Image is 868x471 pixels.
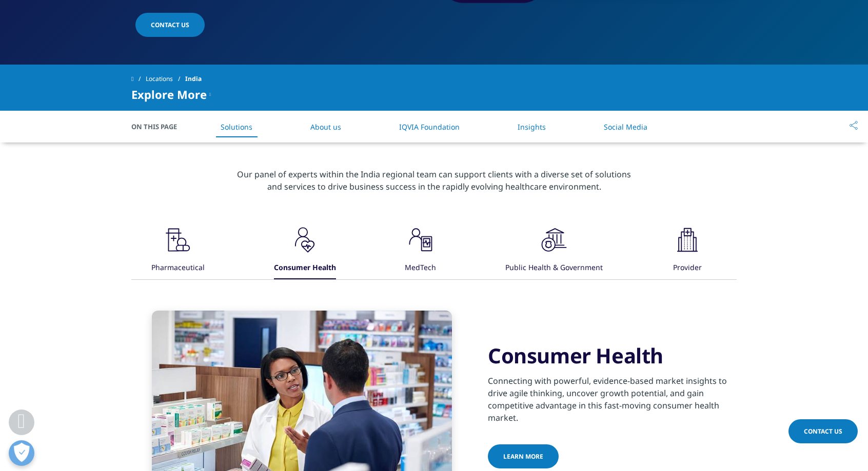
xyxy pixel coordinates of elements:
a: Contact Us [788,419,858,443]
a: Locations [146,70,185,88]
ya-tr-span: India [185,74,202,83]
ya-tr-span: Public Health & Government [505,262,603,272]
button: Provider [670,224,703,279]
ya-tr-span: Learn more [503,452,543,461]
button: Public Health & Government [504,224,603,279]
ya-tr-span: Pharmaceutical [151,262,205,272]
ya-tr-span: Consumer Health [488,341,663,370]
a: Solutions [221,122,252,132]
a: Social Media [604,122,647,132]
ya-tr-span: Explore More [131,87,207,102]
ya-tr-span: Contact Us [804,427,842,436]
a: CONTACT US [135,13,205,37]
button: MedTech [403,224,436,279]
ya-tr-span: Provider [673,262,702,272]
a: Learn more [488,444,559,468]
ya-tr-span: MedTech [405,262,436,272]
ya-tr-span: Consumer Health [274,262,336,272]
a: About us [310,122,341,132]
a: Insights [518,122,546,132]
button: Consumer Health [272,224,336,279]
a: IQVIA Foundation [399,122,460,132]
ya-tr-span: Locations [146,74,173,83]
ya-tr-span: Connecting with powerful, evidence-based market insights to drive agile thinking, uncover growth ... [488,375,727,423]
button: Pharmaceutical [150,224,205,279]
button: Открыть настройки [9,440,34,466]
ya-tr-span: On This Page [131,122,177,131]
ya-tr-span: Our panel of experts within the India regional team can support clients with a diverse set of sol... [237,169,631,192]
ya-tr-span: CONTACT US [151,21,189,29]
